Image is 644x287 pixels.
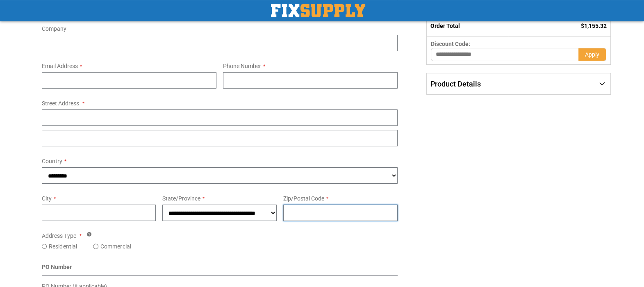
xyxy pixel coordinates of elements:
[42,263,398,276] div: PO Number
[42,195,52,202] span: City
[271,4,365,17] a: store logo
[581,23,607,29] span: $1,155.32
[42,232,76,239] span: Address Type
[578,48,606,61] button: Apply
[100,242,131,251] label: Commercial
[42,158,62,164] span: Country
[431,41,470,47] span: Discount Code:
[430,80,481,88] span: Product Details
[42,25,66,32] span: Company
[162,195,200,202] span: State/Province
[223,63,261,69] span: Phone Number
[430,23,460,29] strong: Order Total
[49,242,77,251] label: Residential
[585,51,599,58] span: Apply
[271,4,365,17] img: Fix Industrial Supply
[42,100,79,107] span: Street Address
[42,63,78,69] span: Email Address
[283,195,324,202] span: Zip/Postal Code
